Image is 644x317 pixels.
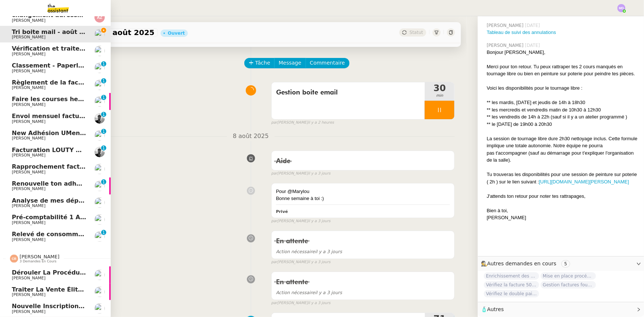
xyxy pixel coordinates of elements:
img: users%2F9mvJqJUvllffspLsQzytnd0Nt4c2%2Favatar%2F82da88e3-d90d-4e39-b37d-dcb7941179ae [94,29,105,39]
span: Nouvelle inscription Elite Investors [12,303,129,310]
div: 🧴Autres [478,302,644,317]
img: users%2FrssbVgR8pSYriYNmUDKzQX9syo02%2Favatar%2Fb215b948-7ecd-4adc-935c-e0e4aeaee93e [94,164,105,174]
span: [PERSON_NAME] [12,69,45,73]
img: users%2FHIWaaSoTa5U8ssS5t403NQMyZZE3%2Favatar%2Fa4be050e-05fa-4f28-bbe7-e7e8e4788720 [94,80,105,90]
button: Tâche [244,58,275,68]
b: Privé [276,209,288,214]
nz-badge-sup: 1 [101,179,106,185]
small: [PERSON_NAME] [271,300,331,306]
span: Dérouler la procédure de vente Élite Investors [12,269,169,276]
small: [PERSON_NAME] [271,259,331,265]
div: [PERSON_NAME] [487,214,638,221]
nz-badge-sup: 1 [101,95,106,100]
div: ** les mercredis et vendredis matin de 10h30 à 12h30 [487,106,638,114]
img: svg [617,4,626,12]
div: Bonne semaine à toi :) [276,195,450,202]
img: users%2FSOpzwpywf0ff3GVMrjy6wZgYrbV2%2Favatar%2F1615313811401.jpeg [94,96,105,107]
span: il y a 3 jours [308,170,330,177]
span: min [425,93,454,99]
img: users%2FDBF5gIzOT6MfpzgDQC7eMkIK8iA3%2Favatar%2Fd943ca6c-06ba-4e73-906b-d60e05e423d3 [94,130,105,141]
button: Commentaire [306,58,349,68]
nz-badge-sup: 1 [101,61,106,66]
img: users%2FHIWaaSoTa5U8ssS5t403NQMyZZE3%2Favatar%2Fa4be050e-05fa-4f28-bbe7-e7e8e4788720 [94,231,105,242]
span: [PERSON_NAME] [12,35,45,39]
div: Ouvert [168,31,185,35]
img: svg [94,12,105,23]
span: [PERSON_NAME] [12,237,45,242]
span: Gestion boite email [276,87,421,98]
p: 1 [102,112,105,118]
img: users%2FEJPpscVToRMPJlyoRFUBjAA9eTy1%2Favatar%2F9e06dc73-415a-4367-bfb1-024442b6f19c [94,63,105,73]
span: [PERSON_NAME] [12,203,45,208]
img: users%2FrssbVgR8pSYriYNmUDKzQX9syo02%2Favatar%2Fb215b948-7ecd-4adc-935c-e0e4aeaee93e [94,214,105,225]
div: Merci pour ton retour. Tu peux rattraper tes 2 cours manqués en tournage libre ou bien en peintur... [487,63,638,77]
span: [PERSON_NAME] [12,309,45,314]
img: ee3399b4-027e-46f8-8bb8-fca30cb6f74c [94,147,105,157]
div: ** les vendredis de 14h à 22h (sauf si il y a un atelier programmé ) [487,113,638,121]
span: Mise en place procédure - relevés bancaires mensuels [541,272,596,280]
p: 1 [102,179,105,186]
span: Envoi mensuel factures - [DATE] [12,113,119,120]
span: il y a 3 jours [276,249,342,254]
span: [DATE] [525,22,542,29]
span: Action nécessaire [276,249,315,254]
span: [PERSON_NAME] [12,186,45,191]
span: il y a 3 jours [276,290,342,295]
span: [PERSON_NAME] [12,102,45,107]
div: Tu trouveras les disponibilités pour une session de peinture sur poterie ( 2h ) sur le lien suiva... [487,171,638,185]
span: [PERSON_NAME] [12,220,45,225]
nz-badge-sup: 1 [101,112,106,117]
span: 🧴 [481,306,504,312]
nz-tag: 5 [561,260,570,268]
span: Vérification et traitement des demandes comptables - 2025 [12,45,210,52]
span: [PERSON_NAME] [12,52,45,56]
span: false [271,79,283,85]
span: par [271,120,278,126]
small: [PERSON_NAME] [271,218,331,224]
img: users%2FDBF5gIzOT6MfpzgDQC7eMkIK8iA3%2Favatar%2Fd943ca6c-06ba-4e73-906b-d60e05e423d3 [94,181,105,191]
span: false [271,227,283,233]
span: false [271,147,283,153]
span: [PERSON_NAME] [20,254,59,259]
span: [PERSON_NAME] [12,292,45,297]
span: Vérifiez la facture 503.978 [484,281,539,289]
img: svg [10,255,18,263]
span: Facturation LOUTY MOSAIQUE [12,147,111,154]
span: Aide [276,158,290,165]
span: false [271,309,283,315]
span: [PERSON_NAME] [12,119,45,124]
span: Renouvelle ton adhésion Umento [12,180,122,187]
small: [PERSON_NAME] [271,170,331,177]
div: J'attends ton retour pour noter tes rattrapages, [487,193,638,200]
img: users%2FERVxZKLGxhVfG9TsREY0WEa9ok42%2Favatar%2Fportrait-563450-crop.jpg [94,197,105,208]
p: 1 [102,145,105,152]
span: [PERSON_NAME] [12,85,45,90]
span: Action nécessaire [276,290,315,295]
span: Statut [410,30,423,35]
a: [URL][DOMAIN_NAME][PERSON_NAME] [539,179,629,185]
div: Bonjour [PERSON_NAME], [487,49,638,56]
span: Commentaire [310,59,345,67]
div: Voici les disponibilités pour le tournage libre : [487,85,638,92]
span: Vérifiez le double paiement de la facture [484,290,539,297]
span: En attente [276,238,308,245]
p: 1 [102,61,105,68]
span: Règlement de la facture Paris Est Audit - [DATE] [12,79,172,86]
span: false [271,268,283,274]
span: 30 [425,84,454,93]
span: Gestion factures fournisseurs (virement) via [GEOGRAPHIC_DATA]- [DATE] [541,281,596,289]
span: [PERSON_NAME] [487,42,525,49]
span: Traiter la vente Élite Investors [12,286,115,293]
span: Autres demandes en cours [487,261,557,266]
span: 8 août 2025 [227,131,275,141]
a: Tableau de suivi des annulations [487,30,556,35]
div: La session de tournage libre dure 2h30 nettoyage inclus. Cette formule implique une totale autono... [487,135,638,164]
span: [PERSON_NAME] [12,170,45,175]
span: En attente [276,279,308,286]
span: [PERSON_NAME] [12,276,45,280]
span: [PERSON_NAME] [487,22,525,29]
div: ** les mardis, [DATE] et jeudis de 14h à 18h30 [487,99,638,106]
nz-badge-sup: 1 [101,129,106,134]
span: Tri boite mail - août 2025 [12,28,96,35]
span: Autres [487,306,504,312]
